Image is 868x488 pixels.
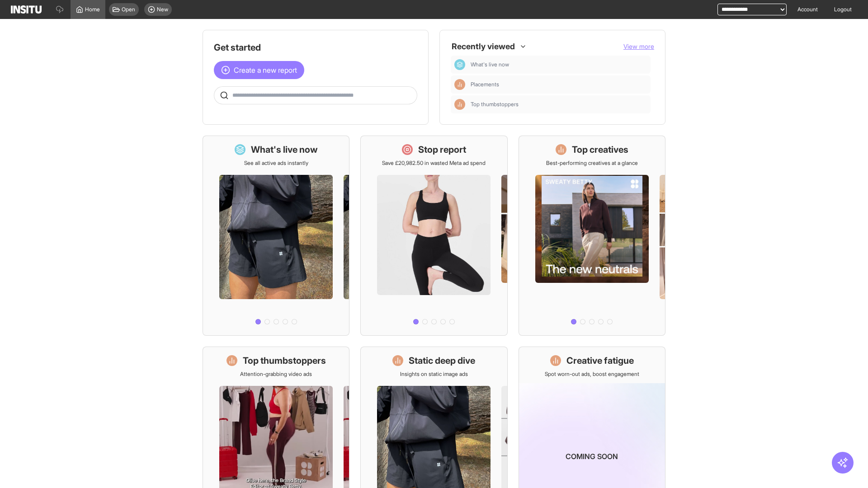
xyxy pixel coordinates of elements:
[471,61,509,68] span: What's live now
[157,6,168,13] span: New
[572,143,628,156] h1: Top creatives
[400,371,468,378] p: Insights on static image ads
[409,354,475,367] h1: Static deep dive
[418,143,466,156] h1: Stop report
[546,160,638,167] p: Best-performing creatives at a glance
[471,101,519,108] span: Top thumbstoppers
[122,6,135,13] span: Open
[360,136,507,336] a: Stop reportSave £20,982.50 in wasted Meta ad spend
[203,136,349,336] a: What's live nowSee all active ads instantly
[243,354,326,367] h1: Top thumbstoppers
[234,65,297,75] span: Create a new report
[244,160,308,167] p: See all active ads instantly
[471,81,647,88] span: Placements
[251,143,318,156] h1: What's live now
[240,371,312,378] p: Attention-grabbing video ads
[471,61,647,68] span: What's live now
[623,42,654,51] button: View more
[454,79,465,90] div: Insights
[214,61,304,79] button: Create a new report
[85,6,100,13] span: Home
[11,5,42,14] img: Logo
[471,81,499,88] span: Placements
[382,160,486,167] p: Save £20,982.50 in wasted Meta ad spend
[519,136,665,336] a: Top creativesBest-performing creatives at a glance
[623,42,654,50] span: View more
[454,99,465,110] div: Insights
[214,41,417,54] h1: Get started
[471,101,647,108] span: Top thumbstoppers
[454,59,465,70] div: Dashboard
